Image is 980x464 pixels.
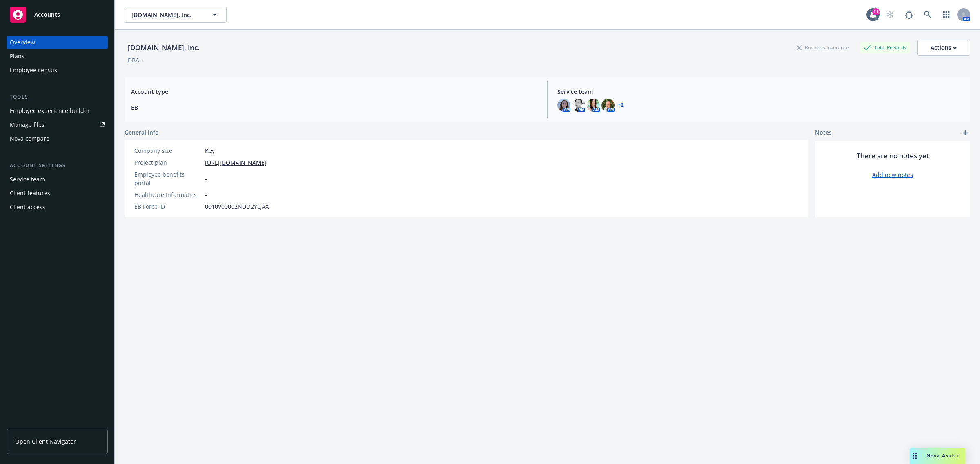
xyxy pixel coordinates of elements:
img: photo [587,99,600,112]
img: photo [572,99,585,112]
span: Accounts [34,11,60,18]
a: Switch app [938,7,955,23]
div: 11 [872,8,880,15]
div: [DOMAIN_NAME], Inc. [125,42,203,53]
div: Employee experience builder [10,104,90,117]
span: EB [131,103,537,112]
a: Report a Bug [901,7,917,23]
span: Key [205,146,215,155]
div: Total Rewards [860,42,911,53]
a: Service team [7,173,108,186]
button: [DOMAIN_NAME], Inc. [125,7,227,23]
div: DBA: - [128,56,143,64]
a: Client access [7,201,108,214]
div: Healthcare Informatics [134,190,202,199]
a: add [960,128,970,138]
span: Notes [815,128,832,138]
span: General info [125,128,159,137]
a: Employee census [7,64,108,77]
a: Accounts [7,3,108,26]
span: 0010V00002NDO2YQAX [205,202,269,211]
div: Actions [931,40,957,55]
span: - [205,175,207,183]
div: Account settings [7,161,108,170]
a: Search [920,7,936,23]
img: photo [557,99,570,112]
div: Overview [10,36,35,49]
div: Plans [10,50,24,63]
a: Manage files [7,118,108,131]
div: Company size [134,146,202,155]
div: Tools [7,93,108,101]
div: Client access [10,201,45,214]
span: - [205,190,207,199]
span: Service team [557,87,964,96]
span: Account type [131,87,537,96]
div: Nova compare [10,132,49,145]
img: photo [601,99,615,112]
a: Client features [7,187,108,200]
div: Employee census [10,64,57,77]
a: Start snowing [882,7,898,23]
span: Open Client Navigator [15,437,76,446]
div: EB Force ID [134,202,202,211]
a: Add new notes [872,170,913,179]
a: Nova compare [7,132,108,145]
span: [DOMAIN_NAME], Inc. [131,11,202,19]
div: Business Insurance [793,42,853,53]
button: Nova Assist [910,448,965,464]
button: Actions [917,40,970,56]
div: Client features [10,187,50,200]
a: Plans [7,50,108,63]
div: Employee benefits portal [134,170,202,187]
a: Overview [7,36,108,49]
div: Manage files [10,118,45,131]
a: +2 [618,103,624,108]
span: Nova Assist [927,452,959,459]
div: Drag to move [910,448,920,464]
a: Employee experience builder [7,104,108,117]
div: Service team [10,173,45,186]
a: [URL][DOMAIN_NAME] [205,158,267,167]
span: There are no notes yet [857,151,929,161]
div: Project plan [134,158,202,167]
